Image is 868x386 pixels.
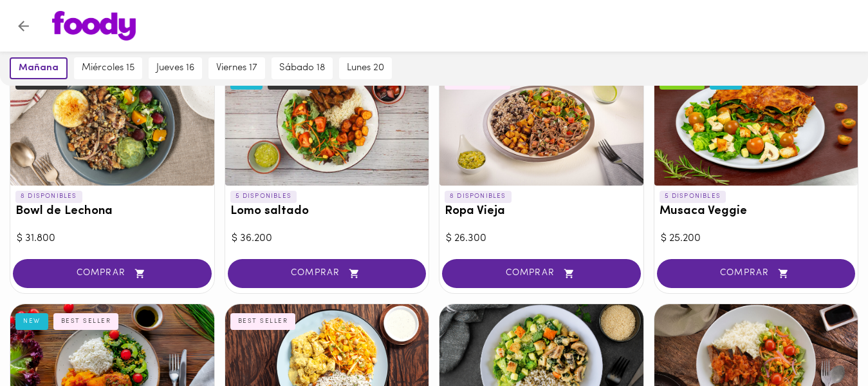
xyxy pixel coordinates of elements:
h3: Lomo saltado [230,205,424,218]
button: COMPRAR [13,259,212,288]
img: logo.png [52,11,136,41]
p: 5 DISPONIBLES [230,191,297,202]
div: Bowl de Lechona [10,63,214,186]
p: 5 DISPONIBLES [660,191,726,202]
button: mañana [10,57,68,79]
div: Lomo saltado [225,63,429,186]
button: miércoles 15 [74,57,142,79]
div: $ 36.200 [232,231,423,246]
span: viernes 17 [216,63,257,74]
button: Volver [8,10,39,42]
div: $ 25.200 [661,231,852,246]
div: Musaca Veggie [654,63,858,186]
iframe: Messagebird Livechat Widget [793,311,855,373]
button: sábado 18 [272,57,333,79]
span: miércoles 15 [82,63,134,74]
span: mañana [19,63,59,74]
span: COMPRAR [458,268,625,279]
h3: Bowl de Lechona [15,205,209,218]
span: lunes 20 [347,63,384,74]
div: $ 26.300 [446,231,637,246]
button: COMPRAR [442,259,641,288]
button: lunes 20 [339,57,392,79]
h3: Musaca Veggie [660,205,853,218]
p: 8 DISPONIBLES [15,191,82,202]
h3: Ropa Vieja [445,205,638,218]
button: COMPRAR [228,259,427,288]
p: 8 DISPONIBLES [445,191,512,202]
div: $ 31.800 [17,231,208,246]
span: jueves 16 [156,63,194,74]
button: COMPRAR [657,259,856,288]
div: BEST SELLER [53,313,119,330]
div: BEST SELLER [230,313,296,330]
button: jueves 16 [149,57,202,79]
span: sábado 18 [279,63,325,74]
div: Ropa Vieja [439,63,643,186]
span: COMPRAR [244,268,411,279]
div: NEW [15,313,48,330]
button: viernes 17 [208,57,265,79]
span: COMPRAR [673,268,840,279]
span: COMPRAR [29,268,196,279]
